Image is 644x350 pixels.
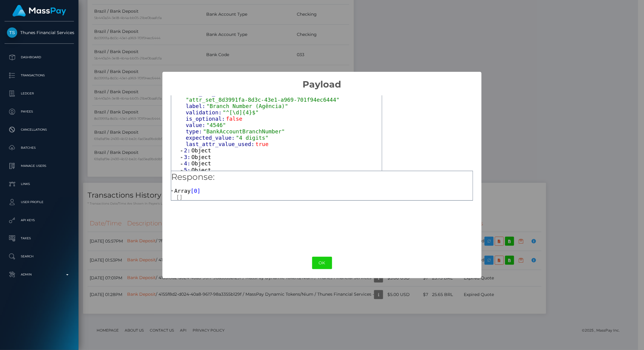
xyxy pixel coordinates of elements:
p: Ledger [7,89,72,98]
span: "^[\d]{4}$" [223,109,259,116]
span: is_optional: [186,116,226,122]
p: Taxes [7,234,72,243]
span: last_attr_value_used: [186,141,255,147]
span: 2: [184,147,191,154]
p: Cancellations [7,125,72,134]
span: Thunes Financial Services [5,30,74,35]
h5: Response: [171,171,473,183]
span: expected_value: [186,135,236,141]
span: 0 [194,188,197,194]
img: Thunes Financial Services [7,27,17,38]
span: "Branch Number (Agência)" [207,103,288,109]
span: type: [186,128,203,135]
span: [ [191,188,194,194]
p: Search [7,252,72,261]
p: Links [7,180,72,189]
span: ] [197,188,200,194]
p: Manage Users [7,161,72,170]
p: API Keys [7,216,72,225]
p: Batches [7,143,72,152]
img: MassPay Logo [12,5,66,17]
p: User Profile [7,198,72,207]
span: "BankAccountBranchNumber" [203,128,285,135]
span: 3: [184,154,191,160]
span: "4546" [207,122,226,128]
span: 5: [184,167,191,173]
p: Transactions [7,71,72,80]
p: Admin [7,270,72,279]
span: validation: [186,109,223,116]
span: label: [186,103,206,109]
span: true [255,141,268,147]
p: Dashboard [7,53,72,62]
h2: Payload [162,72,482,90]
span: Object [191,160,211,167]
p: Payees [7,107,72,116]
span: Object [191,167,211,173]
span: Object [191,154,211,160]
button: OK [312,257,332,269]
span: 4: [184,160,191,167]
span: false [226,116,242,122]
span: "attr_set_8d3991fa-8d3c-43e1-a969-701f94ec6444" [186,97,339,103]
span: Object [191,147,211,154]
span: "4 digits" [236,135,268,141]
span: value: [186,122,206,128]
span: Array [174,188,191,194]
